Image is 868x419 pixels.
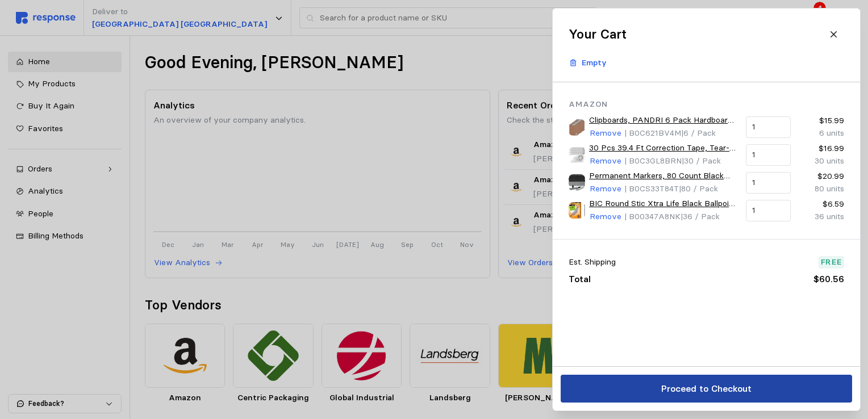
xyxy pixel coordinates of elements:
[569,272,591,286] p: Total
[799,155,844,167] p: 30 units
[752,145,784,165] input: Qty
[799,170,844,183] p: $20.99
[569,174,585,191] img: 81h6UAo71iL._AC_SY355_.jpg
[624,211,680,221] span: | B00347A8NK
[752,200,784,221] input: Qty
[752,117,784,137] input: Qty
[681,156,720,166] span: | 30 / Pack
[569,146,585,163] img: 71IoaxaVBjL.__AC_SX300_SY300_QL70_FMwebp_.jpg
[590,127,621,140] p: Remove
[799,183,844,195] p: 80 units
[799,127,844,140] p: 6 units
[678,183,717,194] span: | 80 / Pack
[562,52,613,74] button: Empty
[799,143,844,155] p: $16.99
[589,210,622,224] button: Remove
[569,98,844,111] p: Amazon
[624,128,681,138] span: | B0C621BV4M
[624,156,681,166] span: | B0C3GL8BRN
[569,119,585,136] img: 71u4ZYDAk5L.__AC_SX300_SY300_QL70_FMwebp_.jpg
[589,154,622,168] button: Remove
[589,142,738,154] a: 30 Pcs 39.4 Ft Correction Tape, Tear-Resistant Tape Bulk for School, Office, Note Taking, Journal...
[589,198,738,210] a: BIC Round Stic Xtra Life Black Ballpoint Pens, Medium Point (1.0mm), 36-Count Pack of Bulk Pens, ...
[799,198,844,211] p: $6.59
[752,173,784,193] input: Qty
[799,211,844,223] p: 36 units
[661,382,751,396] p: Proceed to Checkout
[582,57,607,69] p: Empty
[561,375,852,403] button: Proceed to Checkout
[813,272,844,286] p: $60.56
[589,182,622,196] button: Remove
[624,183,678,194] span: | B0CS33T84T
[799,115,844,127] p: $15.99
[589,170,738,182] a: Permanent Markers, 80 Count Black Permanent Markers, Chisel tip, Waterproof &Fade Resistant, Quic...
[569,26,627,43] h2: Your Cart
[589,127,622,140] button: Remove
[569,202,585,219] img: 71-xZZOSyZL._AC_SY355_.jpg
[681,128,715,138] span: | 6 / Pack
[569,256,616,269] p: Est. Shipping
[589,114,738,127] a: Clipboards, PANDRI 6 Pack Hardboard Office Clipboards, Low Profile Clip, Clip Boards 8.5x11 Stand...
[680,211,719,221] span: | 36 / Pack
[590,155,621,167] p: Remove
[590,183,621,195] p: Remove
[820,256,842,269] p: Free
[590,211,621,223] p: Remove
